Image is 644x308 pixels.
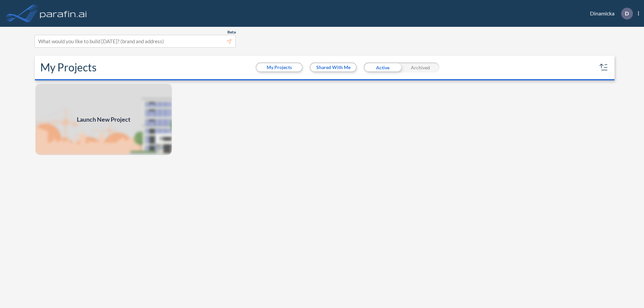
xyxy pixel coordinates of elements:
[401,62,439,72] div: Archived
[77,115,130,124] span: Launch New Project
[35,83,172,156] a: Launch New Project
[35,83,172,156] img: add
[364,62,401,72] div: Active
[39,7,88,20] img: logo
[227,29,236,35] span: Beta
[257,63,302,71] button: My Projects
[311,63,356,71] button: Shared With Me
[625,10,629,16] p: D
[580,8,639,19] div: Dinamicka
[598,62,609,73] button: sort
[40,61,97,74] h2: My Projects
